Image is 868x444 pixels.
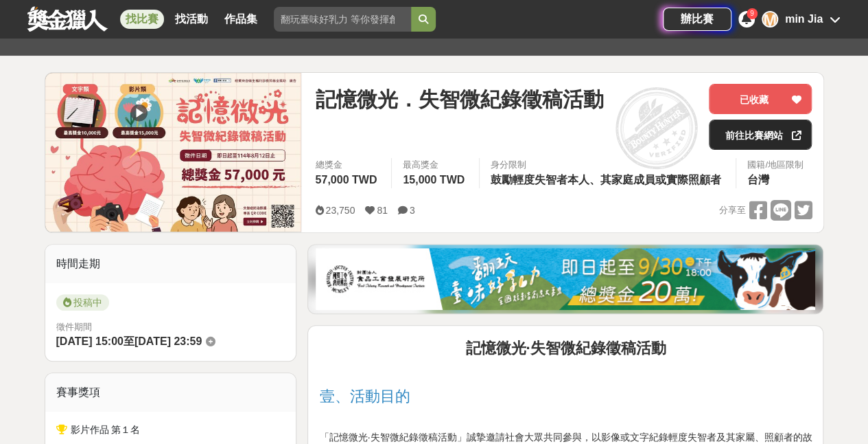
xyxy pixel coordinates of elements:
[747,158,804,172] div: 國籍/地區限制
[315,174,377,186] span: 57,000 TWD
[315,84,603,115] span: 記憶微光．失智微紀錄徵稿活動
[410,205,415,216] span: 3
[45,373,296,412] div: 賽事獎項
[663,8,731,31] a: 辦比賽
[785,11,823,27] div: min Jia
[134,335,202,347] span: [DATE] 23:59
[747,174,769,186] span: 台灣
[762,11,778,27] div: M
[274,7,411,32] input: 翻玩臺味好乳力 等你發揮創意！
[491,158,725,172] div: 身分限制
[316,248,815,310] img: b0ef2173-5a9d-47ad-b0e3-de335e335c0a.jpg
[750,10,754,17] span: 9
[319,388,410,405] span: 壹、活動目的
[56,322,92,332] span: 徵件期間
[709,120,812,150] a: 前往比賽網站
[491,174,721,186] span: 鼓勵輕度失智者本人、其家庭成員或實際照顧者
[325,205,355,216] span: 23,750
[120,10,164,29] a: 找比賽
[403,158,468,172] span: 最高獎金
[56,294,109,311] span: 投稿中
[377,205,388,216] span: 81
[124,335,134,347] span: 至
[403,174,465,186] span: 15,000 TWD
[56,335,124,347] span: [DATE] 15:00
[315,158,380,172] span: 總獎金
[45,245,296,283] div: 時間走期
[709,84,812,114] button: 已收藏
[71,424,141,435] span: 影片作品 第１名
[465,340,666,357] strong: 記憶微光·失智微紀錄徵稿活動
[718,200,745,221] span: 分享至
[45,73,302,232] img: Cover Image
[219,10,263,29] a: 作品集
[169,10,213,29] a: 找活動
